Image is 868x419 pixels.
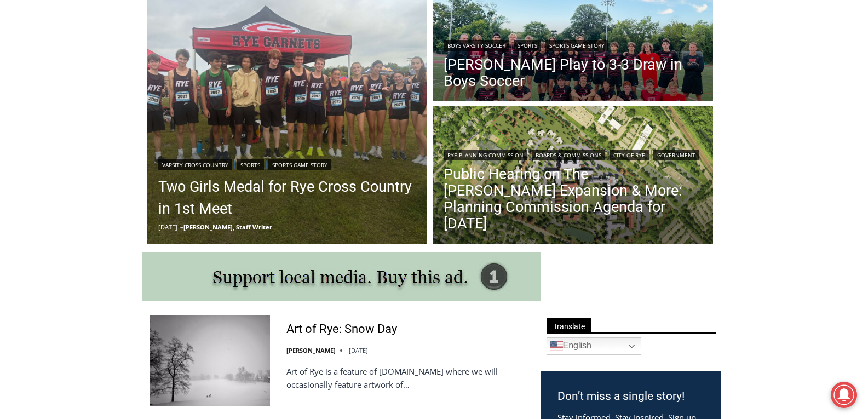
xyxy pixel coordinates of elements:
[653,150,699,160] a: Government
[444,56,702,89] a: [PERSON_NAME] Play to 3-3 Draw in Boys Soccer
[550,340,563,353] img: en
[268,159,331,170] a: Sports Game Story
[277,1,518,106] div: "[PERSON_NAME] and I covered the [DATE] Parade, which was a really eye opening experience as I ha...
[433,106,713,246] a: Read More Public Hearing on The Osborn Expansion & More: Planning Commission Agenda for Tuesday, ...
[444,166,702,232] a: Public Hearing on The [PERSON_NAME] Expansion & More: Planning Commission Agenda for [DATE]
[263,106,531,136] a: Intern @ [DOMAIN_NAME]
[610,150,649,160] a: City of Rye
[237,159,264,170] a: Sports
[180,223,183,231] span: –
[3,113,107,154] span: Open Tues. - Sun. [PHONE_NUMBER]
[286,322,397,337] a: Art of Rye: Snow Day
[113,68,161,131] div: "the precise, almost orchestrated movements of cutting and assembling sushi and [PERSON_NAME] mak...
[545,40,608,51] a: Sports Game Story
[158,223,177,231] time: [DATE]
[444,38,702,51] div: | |
[286,109,508,134] span: Intern @ [DOMAIN_NAME]
[557,388,705,405] h3: Don’t miss a single story!
[142,252,541,301] img: support local media, buy this ad
[444,147,702,160] div: | | |
[286,365,527,391] p: Art of Rye is a feature of [DOMAIN_NAME] where we will occasionally feature artwork of…
[150,315,270,405] img: Art of Rye: Snow Day
[547,318,591,333] span: Translate
[532,150,605,160] a: Boards & Commissions
[547,337,641,355] a: English
[514,40,541,51] a: Sports
[349,346,368,354] time: [DATE]
[183,223,272,231] a: [PERSON_NAME], Staff Writer
[158,159,232,170] a: Varsity Cross Country
[444,40,509,51] a: Boys Varsity Soccer
[158,176,417,220] a: Two Girls Medal for Rye Cross Country in 1st Meet
[433,106,713,246] img: (PHOTO: Illustrative plan of The Osborn's proposed site plan from the July 105h public hearing. T...
[1,110,110,136] a: Open Tues. - Sun. [PHONE_NUMBER]
[444,150,527,160] a: Rye Planning Commission
[158,157,417,170] div: | |
[286,346,336,354] a: [PERSON_NAME]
